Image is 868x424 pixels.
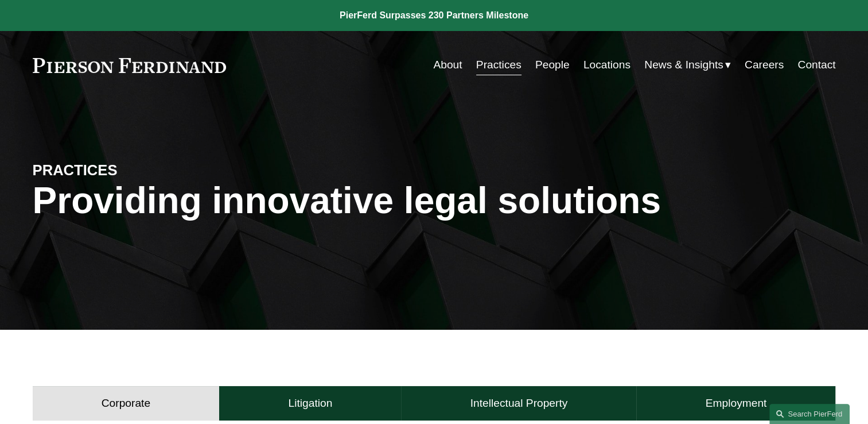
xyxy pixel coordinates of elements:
[769,404,850,424] a: Search this site
[470,396,568,410] h4: Intellectual Property
[745,54,784,76] a: Careers
[644,54,731,76] a: folder dropdown
[797,54,835,76] a: Contact
[644,55,723,75] span: News & Insights
[583,54,630,76] a: Locations
[33,161,233,179] h4: PRACTICES
[288,396,332,410] h4: Litigation
[433,54,462,76] a: About
[535,54,570,76] a: People
[476,54,521,76] a: Practices
[102,396,150,410] h4: Corporate
[33,180,836,222] h1: Providing innovative legal solutions
[706,396,767,410] h4: Employment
